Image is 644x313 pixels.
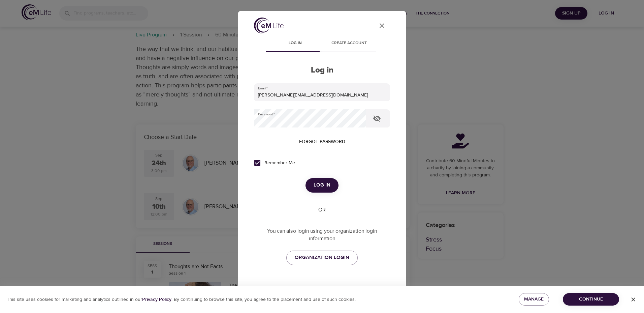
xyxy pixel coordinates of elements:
[524,295,544,304] span: Manage
[374,18,390,34] button: close
[314,181,330,190] span: Log in
[142,296,171,303] b: Privacy Policy
[316,206,328,214] div: OR
[264,160,295,167] span: Remember Me
[272,40,318,47] span: Log in
[254,36,390,52] div: disabled tabs example
[295,253,349,262] span: ORGANIZATION LOGIN
[296,136,348,148] button: Forgot password
[568,295,614,304] span: Continue
[254,18,284,33] img: logo
[254,65,390,75] h2: Log in
[254,227,390,243] p: You can also login using your organization login information
[286,251,358,265] a: ORGANIZATION LOGIN
[299,138,345,146] span: Forgot password
[326,40,372,47] span: Create account
[305,178,339,192] button: Log in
